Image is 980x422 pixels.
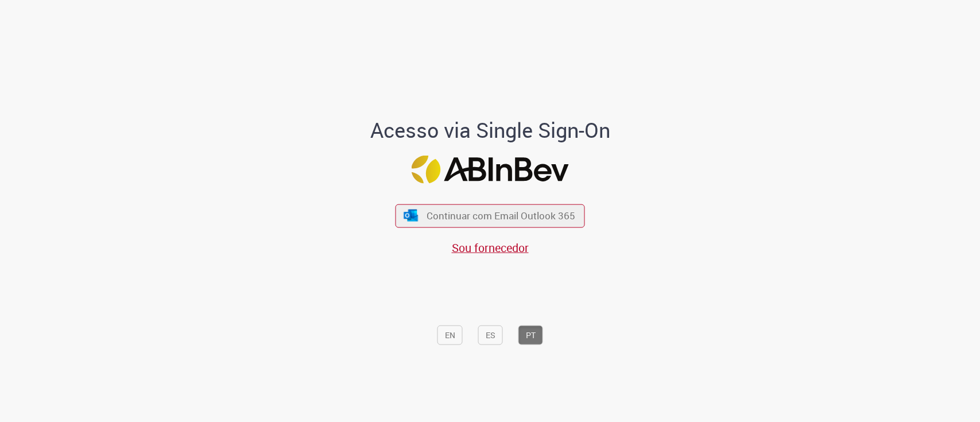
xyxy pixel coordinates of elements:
[402,210,419,222] img: ícone Azure/Microsoft 360
[437,326,463,345] button: EN
[518,326,543,345] button: PT
[427,209,575,222] span: Continuar com Email Outlook 365
[478,326,503,345] button: ES
[412,156,569,184] img: Logo ABInBev
[396,204,585,227] button: ícone Azure/Microsoft 360 Continuar com Email Outlook 365
[452,240,529,255] a: Sou fornecedor
[331,119,649,142] h1: Acesso via Single Sign-On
